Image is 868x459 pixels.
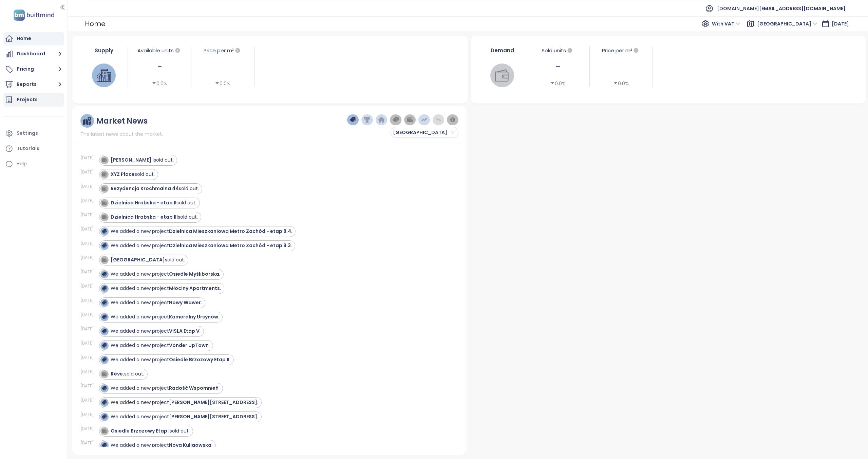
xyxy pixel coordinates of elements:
[111,342,210,349] div: We added a new project .
[613,80,629,87] div: 0.0%
[3,127,64,140] a: Settings
[102,215,107,219] img: icon
[102,300,107,305] img: icon
[712,19,740,29] span: With VAT
[169,285,220,292] strong: Młociny Apartments
[111,299,202,306] div: We added a new project .
[80,426,97,432] div: [DATE]
[111,427,190,435] div: sold out.
[102,414,107,419] img: icon
[111,185,179,192] strong: Rezydencja Krochmalna 44
[169,228,291,235] strong: Dzielnica Mieszkaniowa Metro Zachód - etap 8.4
[111,442,212,449] div: We added a new project .
[102,400,107,405] img: icon
[111,214,178,220] strong: Dzielnica Hrabska - etap III
[169,413,257,420] strong: [PERSON_NAME][STREET_ADDRESS]
[450,117,456,123] img: information-circle.png
[593,47,649,55] div: Price per m²
[102,229,107,234] img: icon
[215,81,220,86] span: caret-down
[530,47,586,55] div: Sold units
[111,256,165,263] strong: [GEOGRAPHIC_DATA]
[550,80,566,87] div: 0.0%
[131,60,187,74] div: -
[80,326,97,332] div: [DATE]
[80,255,97,261] div: [DATE]
[169,399,257,406] strong: [PERSON_NAME][STREET_ADDRESS]
[17,34,31,43] div: Home
[80,397,97,403] div: [DATE]
[96,117,148,125] div: Market News
[421,117,427,123] img: price-increases.png
[111,199,176,206] strong: Dzielnica Hrabska - etap II
[80,297,97,304] div: [DATE]
[80,183,97,189] div: [DATE]
[169,442,211,448] strong: Nova Kuligowska
[102,243,107,248] img: icon
[102,371,107,376] img: icon
[102,200,107,205] img: icon
[111,385,220,392] div: We added a new project .
[102,314,107,319] img: icon
[169,271,219,277] strong: Osiedle Myśliborska
[111,370,124,377] strong: Rêve.
[152,80,167,87] div: 0.0%
[111,171,155,178] div: sold out.
[102,158,107,162] img: icon
[111,157,154,163] strong: [PERSON_NAME] I
[97,68,111,82] img: house
[111,171,135,178] strong: XYZ Place
[102,186,107,191] img: icon
[550,81,555,86] span: caret-down
[80,354,97,361] div: [DATE]
[407,117,413,123] img: wallet-dark-grey.png
[102,357,107,362] img: icon
[80,240,97,246] div: [DATE]
[3,62,64,76] button: Pricing
[80,383,97,389] div: [DATE]
[169,299,201,306] strong: Nowy Wawer
[102,286,107,291] img: icon
[111,256,185,263] div: sold out.
[111,328,201,335] div: We added a new project .
[80,411,97,418] div: [DATE]
[80,212,97,218] div: [DATE]
[111,285,221,292] div: We added a new project .
[80,226,97,232] div: [DATE]
[111,228,292,235] div: We added a new project .
[3,47,64,61] button: Dashboard
[80,340,97,346] div: [DATE]
[169,342,209,349] strong: Vonder UpTown
[17,160,27,168] div: Help
[435,117,441,123] img: price-decreases.png
[80,155,97,161] div: [DATE]
[80,369,97,375] div: [DATE]
[3,142,64,155] a: Tutorials
[17,129,38,137] div: Settings
[102,343,107,348] img: icon
[530,60,586,74] div: -
[215,80,230,87] div: 0.0%
[80,269,97,275] div: [DATE]
[102,329,107,333] img: icon
[169,385,219,391] strong: Radość Wspomnień
[169,313,218,320] strong: Kameralny Ursynów
[3,32,64,45] a: Home
[102,443,107,447] img: icon
[393,127,454,137] span: Warszawa
[364,117,370,123] img: trophy-dark-blue.png
[378,117,384,123] img: home-dark-blue.png
[131,47,187,55] div: Available units
[757,19,817,29] span: Warszawa
[495,68,509,82] img: wallet
[3,93,64,107] a: Projects
[102,428,107,433] img: icon
[80,283,97,289] div: [DATE]
[3,157,64,171] div: Help
[111,427,170,434] strong: Osiedle Brzozowy Etap I
[102,257,107,262] img: icon
[111,356,230,363] div: We added a new project .
[613,81,618,86] span: caret-down
[111,370,144,378] div: sold out.
[83,117,91,125] img: ruler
